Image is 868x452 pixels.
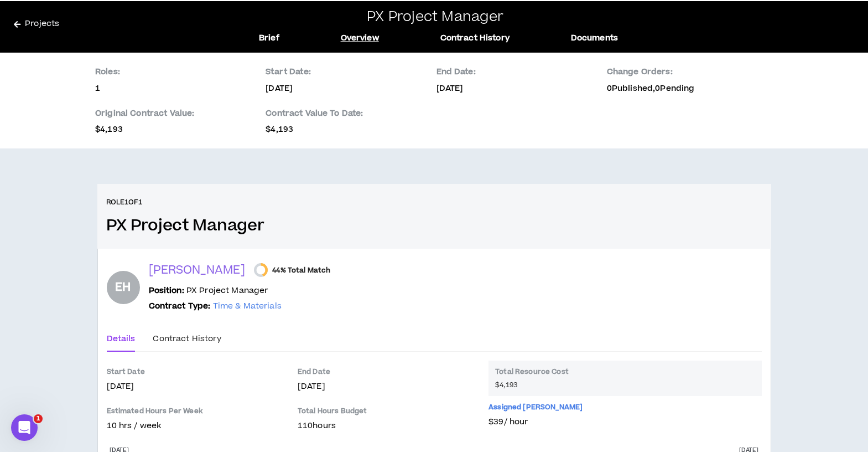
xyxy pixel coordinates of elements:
p: Start Date: [266,66,432,78]
span: $4,193 [495,381,517,389]
p: End Date: [436,66,602,78]
p: Estimated Hours Per Week [107,407,202,415]
p: Roles: [95,66,261,78]
p: [DATE] [436,83,602,94]
iframe: Intercom live chat [11,414,38,441]
p: $4,193 [95,124,261,135]
span: 44% Total Match [272,266,330,275]
span: 0 Pending [655,83,694,94]
p: 1 [95,83,261,94]
p: Total Hours Budget [298,407,477,420]
h2: PX Project Manager [367,9,503,25]
a: Projects [14,18,233,35]
span: 1 [34,414,43,423]
p: Total Resource Cost [495,367,755,381]
h6: Role 1 of 1 [106,197,142,207]
div: Emilee H. [107,271,140,304]
p: PX Project Manager [149,285,268,297]
a: Overview [341,32,379,44]
p: [DATE] [107,381,287,393]
b: Contract Type: [149,300,211,312]
p: Change Orders: [607,66,695,78]
h3: PX Project Manager [106,216,762,235]
span: Time & Materials [213,300,282,312]
p: Start Date [107,367,145,376]
a: Brief [259,32,279,44]
p: [DATE] [298,381,477,393]
p: End Date [298,367,330,376]
p: [DATE] [266,83,432,94]
p: $4,193 [266,124,432,135]
p: Original Contract Value: [95,107,261,120]
div: Details [107,333,136,345]
p: 0 Published, [607,83,695,94]
div: EH [115,282,131,293]
p: [PERSON_NAME] [149,263,246,278]
div: Contract History [153,333,221,345]
p: Assigned [PERSON_NAME] [488,403,583,412]
b: Position: [149,285,184,296]
p: 110 hours [298,420,477,432]
a: Contract History [440,32,510,44]
p: $39 / hour [488,416,761,428]
a: Documents [571,32,618,44]
p: 10 hrs / week [107,420,287,432]
p: Contract Value To Date: [266,107,432,120]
